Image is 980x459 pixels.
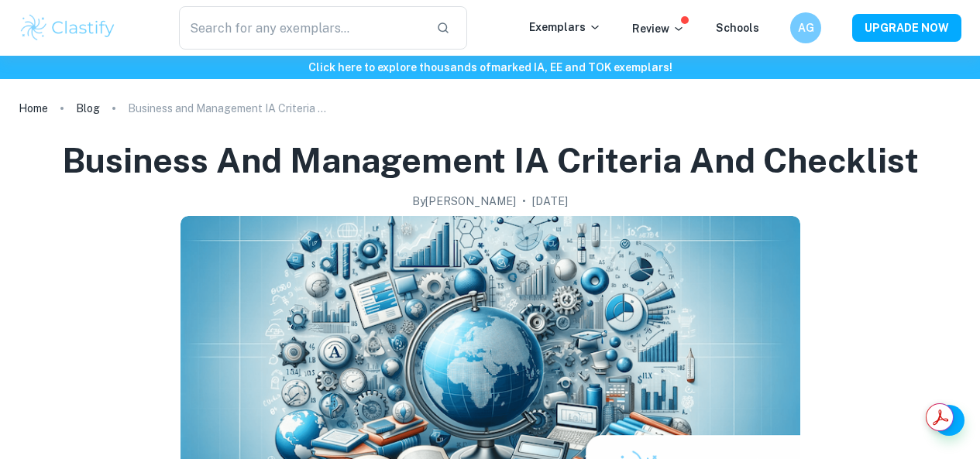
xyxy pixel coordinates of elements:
p: Review [632,20,685,37]
p: Business and Management IA Criteria and Checklist [128,100,329,117]
a: Home [19,98,48,119]
a: Blog [76,98,100,119]
h1: Business and Management IA Criteria and Checklist [62,138,919,183]
button: AG [790,12,821,43]
button: UPGRADE NOW [852,14,961,42]
img: Clastify logo [19,12,117,43]
p: • [522,193,526,210]
p: Exemplars [529,19,601,36]
a: Schools [716,22,759,34]
h6: AG [797,19,815,36]
h6: Click here to explore thousands of marked IA, EE and TOK exemplars ! [3,59,977,76]
h2: By [PERSON_NAME] [412,193,516,210]
input: Search for any exemplars... [179,6,424,50]
h2: [DATE] [532,193,568,210]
